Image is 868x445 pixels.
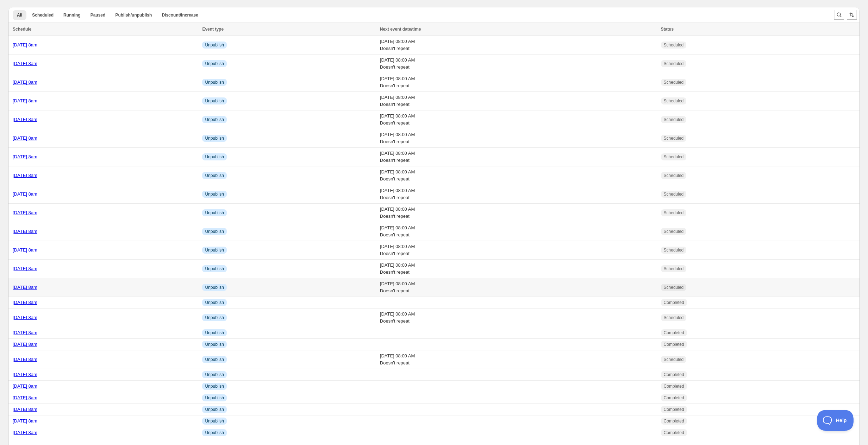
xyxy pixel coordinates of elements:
span: Scheduled [664,315,684,320]
span: Scheduled [664,247,684,253]
a: [DATE] 8am [13,342,37,347]
a: [DATE] 8am [13,80,37,85]
span: Unpublish [205,300,224,305]
span: Scheduled [664,357,684,362]
span: Unpublish [205,42,224,48]
a: [DATE] 8am [13,357,37,362]
span: Unpublish [205,98,224,104]
a: [DATE] 8am [13,430,37,435]
button: Search and filter results [834,10,844,20]
a: [DATE] 8am [13,300,37,305]
a: [DATE] 8am [13,42,37,47]
span: Completed [664,430,684,436]
span: Scheduled [664,266,684,272]
span: Unpublish [205,383,224,389]
span: Status [661,27,674,32]
a: [DATE] 8am [13,229,37,234]
span: Unpublish [205,357,224,362]
a: [DATE] 8am [13,173,37,178]
span: Scheduled [664,98,684,104]
a: [DATE] 8am [13,330,37,335]
a: [DATE] 8am [13,61,37,66]
span: Unpublish [205,418,224,424]
span: Scheduled [664,61,684,66]
button: Sort the results [847,10,857,20]
td: [DATE] 08:00 AM Doesn't repeat [378,148,659,166]
a: [DATE] 8am [13,418,37,424]
a: [DATE] 8am [13,407,37,412]
a: [DATE] 8am [13,315,37,320]
a: [DATE] 8am [13,210,37,215]
span: Scheduled [664,154,684,160]
span: Scheduled [32,12,54,18]
span: Scheduled [664,117,684,122]
span: Completed [664,330,684,336]
span: Scheduled [664,80,684,85]
span: Completed [664,418,684,424]
span: Unpublish [205,191,224,197]
a: [DATE] 8am [13,285,37,290]
td: [DATE] 08:00 AM Doesn't repeat [378,260,659,278]
a: [DATE] 8am [13,191,37,197]
span: Completed [664,342,684,347]
span: Unpublish [205,154,224,160]
a: [DATE] 8am [13,372,37,377]
span: Completed [664,407,684,412]
span: Unpublish [205,285,224,290]
span: Schedule [13,27,31,32]
a: [DATE] 8am [13,395,37,400]
span: Scheduled [664,229,684,234]
span: Completed [664,383,684,389]
span: Next event date/time [380,27,421,32]
span: Completed [664,300,684,305]
td: [DATE] 08:00 AM Doesn't repeat [378,278,659,297]
a: [DATE] 8am [13,135,37,141]
span: Unpublish [205,61,224,66]
a: [DATE] 8am [13,247,37,253]
td: [DATE] 08:00 AM Doesn't repeat [378,73,659,92]
span: Unpublish [205,407,224,412]
span: Unpublish [205,430,224,436]
span: Running [63,12,81,18]
td: [DATE] 08:00 AM Doesn't repeat [378,222,659,241]
td: [DATE] 08:00 AM Doesn't repeat [378,309,659,327]
span: Scheduled [664,285,684,290]
td: [DATE] 08:00 AM Doesn't repeat [378,55,659,73]
td: [DATE] 08:00 AM Doesn't repeat [378,241,659,260]
td: [DATE] 08:00 AM Doesn't repeat [378,36,659,55]
span: Completed [664,372,684,377]
span: All [17,12,22,18]
span: Completed [664,395,684,401]
td: [DATE] 08:00 AM Doesn't repeat [378,185,659,204]
a: [DATE] 8am [13,98,37,103]
td: [DATE] 08:00 AM Doesn't repeat [378,129,659,148]
span: Scheduled [664,173,684,178]
td: [DATE] 08:00 AM Doesn't repeat [378,166,659,185]
span: Event type [202,27,224,32]
span: Unpublish [205,315,224,320]
td: [DATE] 08:00 AM Doesn't repeat [378,350,659,369]
span: Unpublish [205,80,224,85]
span: Unpublish [205,135,224,141]
span: Unpublish [205,266,224,272]
span: Unpublish [205,372,224,377]
span: Unpublish [205,330,224,336]
span: Scheduled [664,210,684,216]
td: [DATE] 08:00 AM Doesn't repeat [378,110,659,129]
span: Unpublish [205,342,224,347]
span: Unpublish [205,229,224,234]
span: Unpublish [205,117,224,122]
td: [DATE] 08:00 AM Doesn't repeat [378,92,659,110]
span: Unpublish [205,247,224,253]
iframe: Toggle Customer Support [817,410,854,431]
a: [DATE] 8am [13,154,37,159]
a: [DATE] 8am [13,266,37,271]
span: Scheduled [664,191,684,197]
span: Scheduled [664,42,684,48]
span: Publish/unpublish [115,12,152,18]
span: Unpublish [205,173,224,178]
span: Unpublish [205,210,224,216]
span: Scheduled [664,135,684,141]
span: Discount/increase [162,12,198,18]
span: Paused [90,12,106,18]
